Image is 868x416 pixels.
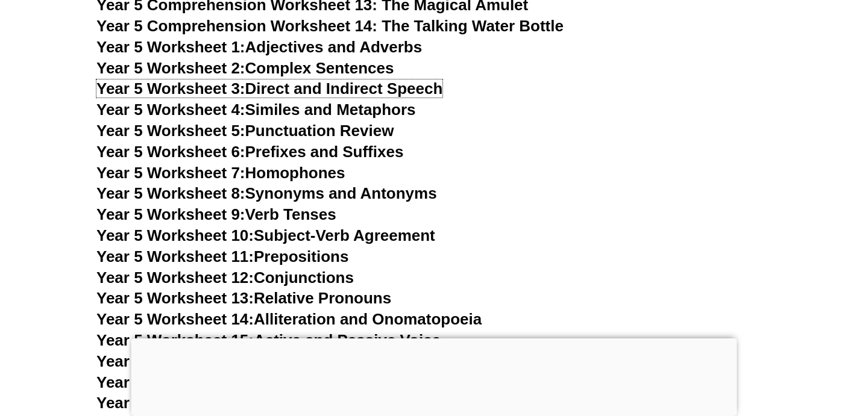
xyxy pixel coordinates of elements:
[96,101,245,119] span: Year 5 Worksheet 4:
[96,394,254,412] span: Year 5 Worksheet 18:
[96,310,254,328] span: Year 5 Worksheet 14:
[96,394,438,412] a: Year 5 Worksheet 18:Comprehension Practice
[96,373,350,391] a: Year 5 Worksheet 17:Contractions
[96,331,254,349] span: Year 5 Worksheet 15:
[96,184,245,202] span: Year 5 Worksheet 8:
[96,143,403,161] a: Year 5 Worksheet 6:Prefixes and Suffixes
[96,373,254,391] span: Year 5 Worksheet 17:
[96,289,254,307] span: Year 5 Worksheet 13:
[96,79,442,98] a: Year 5 Worksheet 3:Direct and Indirect Speech
[96,59,245,77] span: Year 5 Worksheet 2:
[96,101,416,119] a: Year 5 Worksheet 4:Similes and Metaphors
[96,164,245,182] span: Year 5 Worksheet 7:
[96,17,564,35] a: Year 5 Comprehension Worksheet 14: The Talking Water Bottle
[131,338,737,413] iframe: Advertisement
[96,122,394,140] a: Year 5 Worksheet 5:Punctuation Review
[96,226,254,244] span: Year 5 Worksheet 10:
[96,331,441,349] a: Year 5 Worksheet 15:Active and Passive Voice
[96,247,254,265] span: Year 5 Worksheet 11:
[96,352,254,370] span: Year 5 Worksheet 16:
[96,205,245,223] span: Year 5 Worksheet 9:
[96,269,354,287] a: Year 5 Worksheet 12:Conjunctions
[96,59,394,77] a: Year 5 Worksheet 2:Complex Sentences
[661,280,868,416] iframe: Chat Widget
[96,205,336,223] a: Year 5 Worksheet 9:Verb Tenses
[96,247,348,265] a: Year 5 Worksheet 11:Prepositions
[96,184,437,202] a: Year 5 Worksheet 8:Synonyms and Antonyms
[96,143,245,161] span: Year 5 Worksheet 6:
[96,289,391,307] a: Year 5 Worksheet 13:Relative Pronouns
[96,269,254,287] span: Year 5 Worksheet 12:
[96,164,345,182] a: Year 5 Worksheet 7:Homophones
[96,38,422,56] a: Year 5 Worksheet 1:Adjectives and Adverbs
[96,38,245,56] span: Year 5 Worksheet 1:
[96,122,245,140] span: Year 5 Worksheet 5:
[96,352,405,370] a: Year 5 Worksheet 16:Paragraph Structure
[96,79,245,98] span: Year 5 Worksheet 3:
[96,226,435,244] a: Year 5 Worksheet 10:Subject-Verb Agreement
[96,310,482,328] a: Year 5 Worksheet 14:Alliteration and Onomatopoeia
